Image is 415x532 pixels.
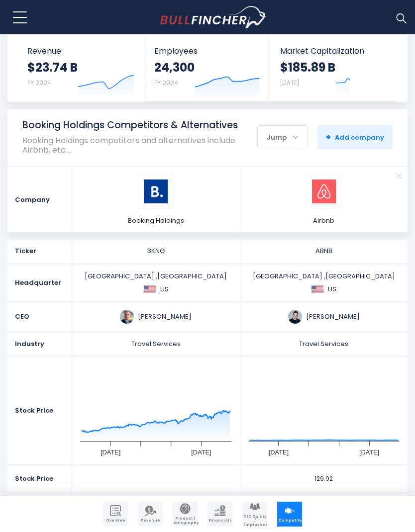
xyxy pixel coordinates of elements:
[328,285,336,294] span: US
[280,46,387,56] span: Market Capitalization
[75,364,237,464] svg: gh
[101,448,120,456] text: [DATE]
[139,519,162,523] span: Revenue
[326,133,384,142] span: Add company
[359,448,379,456] text: [DATE]
[258,127,307,148] div: Jump
[242,502,267,527] a: Company Employees
[268,448,288,456] text: [DATE]
[299,339,348,349] span: Travel Services
[243,247,405,256] div: ABNB
[208,519,231,523] span: Financials
[154,79,178,87] small: FY 2024
[270,37,397,101] a: Market Capitalization $185.89 B [DATE]
[277,502,302,527] a: Company Competitors
[154,60,195,75] strong: 24,300
[280,79,299,87] small: [DATE]
[75,310,237,324] div: [PERSON_NAME]
[7,466,72,492] div: Stock Price
[243,310,405,324] div: [PERSON_NAME]
[207,502,232,527] a: Company Financials
[191,448,211,456] text: [DATE]
[280,60,335,75] strong: $185.89 B
[7,357,72,464] div: Stock Price
[128,174,184,225] a: BKNG logo Booking Holdings
[243,515,266,527] span: CEO Salary / Employees
[160,6,267,29] img: bullfincher logo
[22,119,239,132] h1: Booking Holdings Competitors & Alternatives
[307,174,341,225] a: ABNB logo Airbnb
[243,272,405,294] div: [GEOGRAPHIC_DATA] ,[GEOGRAPHIC_DATA]
[312,179,336,203] img: ABNB logo
[22,136,239,155] p: Booking Holdings competitors and alternatives include Airbnb, etc.…
[27,46,134,56] span: Revenue
[173,502,198,527] a: Company Product/Geography
[7,303,72,331] div: CEO
[104,519,127,523] span: Overview
[154,46,260,56] span: Employees
[75,272,237,294] div: [GEOGRAPHIC_DATA] ,[GEOGRAPHIC_DATA]
[288,310,302,324] img: brian-chesky.jpg
[317,125,393,149] button: +Add company
[144,37,270,101] a: Employees 24,300 FY 2024
[174,517,197,525] span: Product / Geography
[17,37,144,101] a: Revenue $23.74 B FY 2024
[390,167,408,184] a: Remove
[160,6,267,29] a: Go to homepage
[27,79,51,87] small: FY 2024
[7,265,72,301] div: Headquarter
[160,285,169,294] span: US
[138,502,163,527] a: Company Revenue
[7,240,72,263] div: Ticker
[75,247,237,256] div: BKNG
[313,216,334,225] span: Airbnb
[27,60,78,75] strong: $23.74 B
[120,310,134,324] img: glenn-d-fogel.jpg
[314,474,333,483] span: 129.92
[128,216,184,225] span: Booking Holdings
[7,167,72,232] div: Company
[144,179,168,203] img: BKNG logo
[7,333,72,355] div: Industry
[243,364,405,464] svg: gh
[326,131,331,143] strong: +
[103,502,128,527] a: Company Overview
[131,339,181,349] span: Travel Services
[278,519,301,523] span: Competitors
